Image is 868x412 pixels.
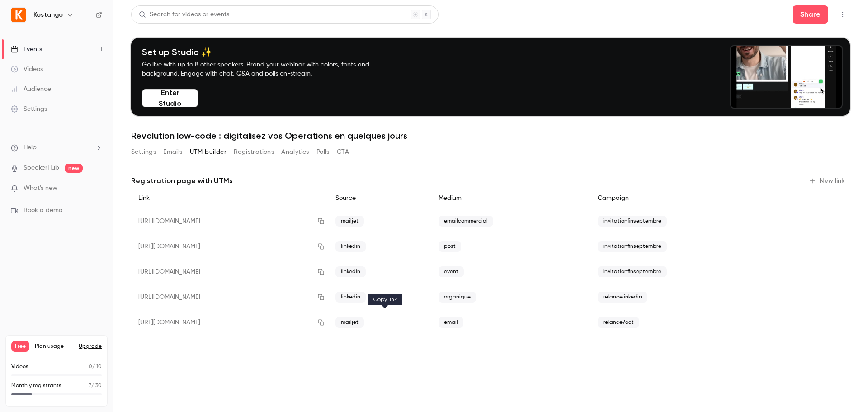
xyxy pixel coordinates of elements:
span: invitationfinseptembre [598,216,667,227]
a: SpeakerHub [24,163,59,173]
img: Kostango [11,8,26,22]
h1: Révolution low-code : digitalisez vos Opérations en quelques jours [131,130,850,141]
button: Settings [131,145,156,159]
button: CTA [337,145,349,159]
div: Events [11,45,42,54]
span: Plan usage [35,343,73,350]
span: event [439,266,464,277]
span: mailjet [335,216,364,227]
span: linkedin [335,241,366,252]
button: UTM builder [190,145,226,159]
span: linkedin [335,266,366,277]
div: [URL][DOMAIN_NAME] [131,310,328,335]
span: Help [24,143,37,152]
span: 7 [89,383,91,388]
p: Videos [11,363,28,371]
p: Monthly registrants [11,382,61,390]
p: / 10 [89,363,102,371]
p: Go live with up to 8 other speakers. Brand your webinar with colors, fonts and background. Engage... [142,60,391,78]
button: New link [805,174,850,188]
a: UTMs [214,175,233,186]
span: emailcommercial [439,216,493,227]
button: Analytics [281,145,309,159]
div: Audience [11,85,51,94]
p: Registration page with [131,175,233,186]
div: Medium [431,188,591,208]
button: Enter Studio [142,89,198,107]
li: help-dropdown-opener [11,143,102,152]
span: invitationfinseptembre [598,241,667,252]
span: email [439,317,463,328]
span: 0 [89,364,92,369]
div: Link [131,188,328,208]
div: [URL][DOMAIN_NAME] [131,208,328,234]
span: linkedin [335,292,366,303]
div: [URL][DOMAIN_NAME] [131,259,328,284]
button: Registrations [234,145,274,159]
div: [URL][DOMAIN_NAME] [131,284,328,310]
button: Share [793,5,828,24]
span: Book a demo [24,206,62,215]
div: [URL][DOMAIN_NAME] [131,234,328,259]
span: invitationfinseptembre [598,266,667,277]
span: What's new [24,184,57,193]
span: relance7oct [598,317,639,328]
div: Search for videos or events [139,10,229,19]
div: Campaign [590,188,783,208]
div: Videos [11,65,43,74]
button: Emails [163,145,182,159]
span: new [65,164,83,173]
button: Polls [316,145,330,159]
button: Upgrade [79,343,102,350]
span: organique [439,292,476,303]
span: Free [11,341,29,352]
div: Source [328,188,431,208]
p: / 30 [89,382,102,390]
h6: Kostango [33,10,63,19]
span: relancelinkedin [598,292,647,303]
h4: Set up Studio ✨ [142,47,391,57]
span: mailjet [335,317,364,328]
div: Settings [11,104,47,114]
span: post [439,241,461,252]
